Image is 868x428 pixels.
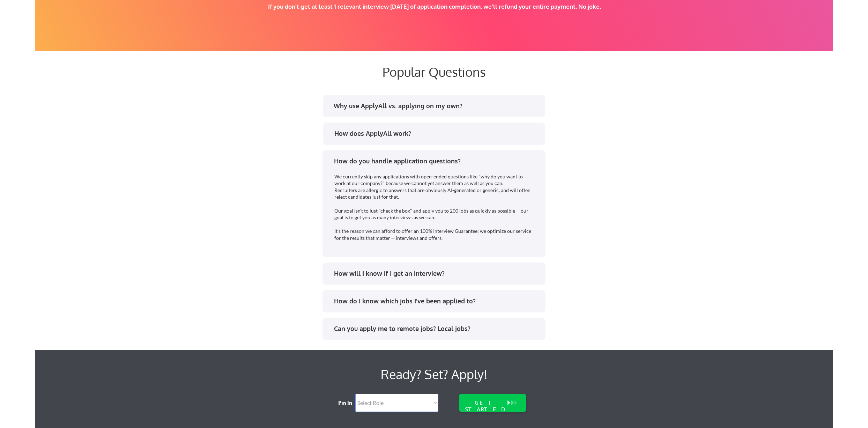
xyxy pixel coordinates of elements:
div: GET STARTED [463,399,508,413]
div: If you don't get at least 1 relevant interview [DATE] of application completion, we'll refund you... [156,3,712,10]
div: How do you handle application questions? [334,157,539,165]
div: We currently skip any applications with open-ended questions like "why do you want to work at our... [334,173,535,242]
div: I'm in [338,399,357,407]
div: How will I know if I get an interview? [334,269,539,278]
div: Can you apply me to remote jobs? Local jobs? [334,324,539,333]
div: How does ApplyAll work? [334,129,539,138]
div: How do I know which jobs I've been applied to? [334,297,539,305]
div: Ready? Set? Apply! [133,364,735,384]
div: Popular Questions [267,64,602,79]
div: Why use ApplyAll vs. applying on my own? [334,102,539,110]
